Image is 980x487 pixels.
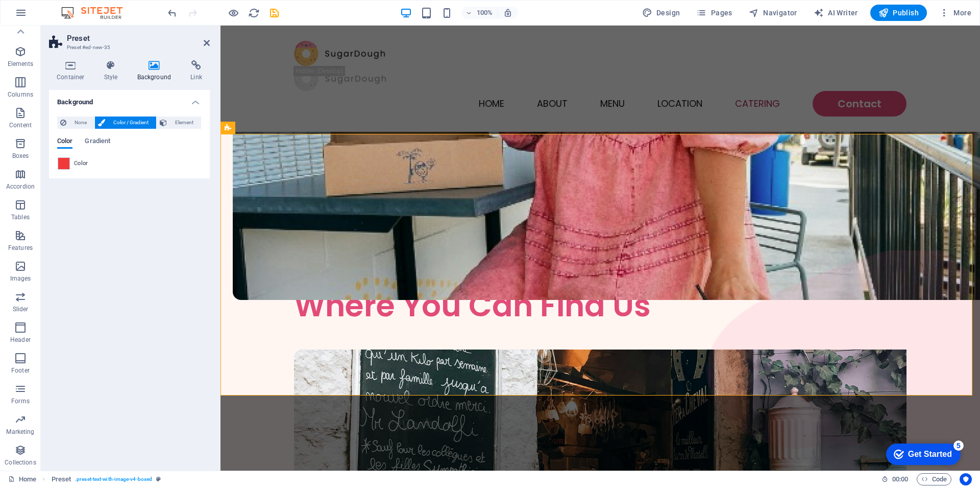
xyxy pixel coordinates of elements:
h4: Background [130,60,183,82]
span: 00 00 [892,473,908,485]
span: : [899,475,901,483]
span: Publish [878,8,919,18]
p: Slider [13,305,29,313]
h6: 100% [477,7,493,19]
span: Navigator [749,8,797,18]
a: Home [8,473,36,485]
h4: Container [49,60,96,82]
button: Navigator [745,5,801,21]
span: None [69,117,91,129]
button: reload [248,7,260,19]
p: Features [8,244,33,252]
span: Color [57,135,72,149]
button: 100% [461,7,498,19]
p: Boxes [12,152,29,160]
h6: Session time [881,473,909,485]
span: Pages [696,8,732,18]
button: AI Writer [810,5,862,21]
i: Save (Ctrl+S) [268,7,280,19]
button: save [268,7,280,19]
img: Editor Logo [59,7,135,19]
p: Columns [8,90,33,99]
span: More [939,8,971,18]
div: Design (Ctrl+Alt+Y) [638,5,684,21]
h2: Preset [67,34,210,43]
p: Collections [5,458,36,467]
span: Design [642,8,680,18]
p: Content [9,121,32,129]
span: AI Writer [814,8,858,18]
h4: Link [183,60,210,82]
h4: Style [96,60,130,82]
button: Code [917,473,951,485]
button: Color / Gradient [95,117,156,129]
span: Click to select. Double-click to edit [52,473,71,485]
span: . preset-text-with-image-v4-boxed [75,473,152,485]
i: On resize automatically adjust zoom level to fit chosen device. [503,8,512,17]
button: None [57,117,94,129]
i: Reload page [248,7,260,19]
p: Tables [11,213,30,221]
span: Element [170,117,198,129]
p: Images [10,274,31,283]
button: undo [166,7,178,19]
button: Design [638,5,684,21]
div: Get Started 5 items remaining, 0% complete [8,5,83,27]
i: Undo: Change background (Ctrl+Z) [166,7,178,19]
h4: Background [49,90,210,108]
h3: Preset #ed-new-35 [67,43,189,52]
button: Click here to leave preview mode and continue editing [227,7,239,19]
p: Forms [11,397,30,405]
span: Code [921,473,947,485]
p: Header [10,336,31,344]
button: Pages [692,5,736,21]
nav: breadcrumb [52,473,161,485]
p: Marketing [6,428,34,436]
span: Gradient [85,135,110,149]
div: 5 [76,2,86,12]
span: Color [74,159,88,168]
button: Publish [870,5,927,21]
p: Footer [11,366,30,375]
i: This element is a customizable preset [156,476,161,482]
p: Elements [8,60,34,68]
span: Color / Gradient [108,117,153,129]
button: Element [157,117,201,129]
div: Get Started [30,11,74,20]
p: Accordion [6,182,35,191]
button: More [935,5,975,21]
button: Usercentrics [960,473,972,485]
